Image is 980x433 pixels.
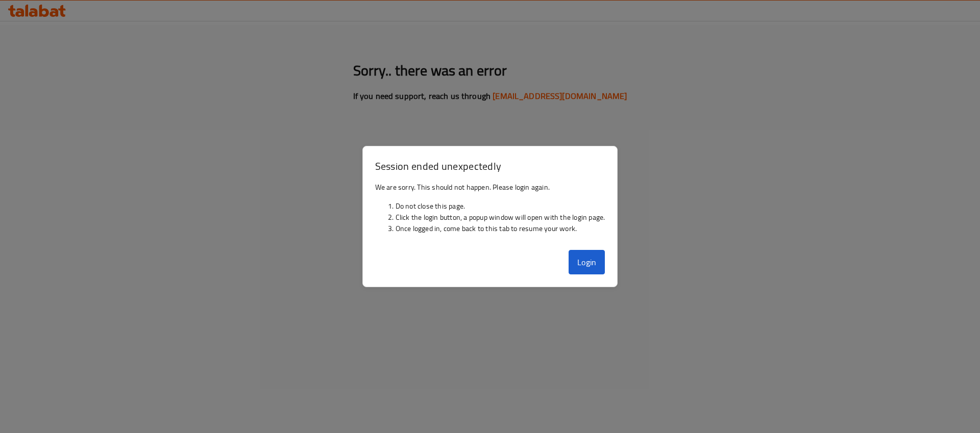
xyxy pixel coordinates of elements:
[396,212,605,223] li: Click the login button, a popup window will open with the login page.
[363,177,618,246] div: We are sorry. This should not happen. Please login again.
[396,223,605,234] li: Once logged in, come back to this tab to resume your work.
[396,200,605,212] li: Do not close this page.
[375,159,605,173] h3: Session ended unexpectedly
[569,250,605,274] button: Login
